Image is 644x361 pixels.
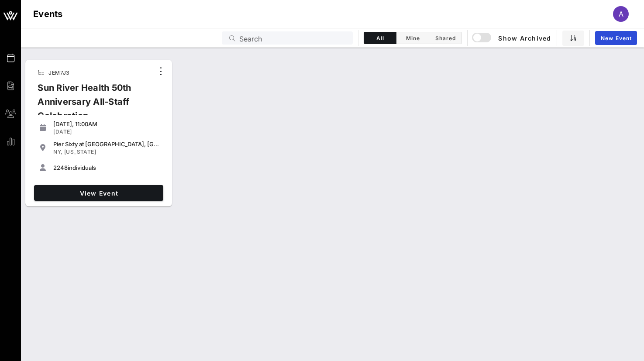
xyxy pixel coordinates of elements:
[34,185,163,201] a: View Event
[53,148,62,155] span: NY,
[434,35,456,41] span: Shared
[53,141,160,148] div: Pier Sixty at [GEOGRAPHIC_DATA], [GEOGRAPHIC_DATA] in [GEOGRAPHIC_DATA]
[600,35,632,41] span: New Event
[53,164,160,171] div: individuals
[53,120,160,127] div: [DATE], 11:00AM
[48,69,69,76] span: JEM7J3
[619,10,623,18] span: A
[473,33,551,43] span: Show Archived
[33,7,63,21] h1: Events
[402,35,424,41] span: Mine
[369,35,391,41] span: All
[364,32,396,44] button: All
[473,30,551,46] button: Show Archived
[613,6,629,22] div: A
[429,32,462,44] button: Shared
[53,164,68,171] span: 2248
[64,148,96,155] span: [US_STATE]
[396,32,429,44] button: Mine
[31,81,154,130] div: Sun River Health 50th Anniversary All-Staff Celebration
[595,31,637,45] a: New Event
[38,189,160,197] span: View Event
[53,128,160,135] div: [DATE]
